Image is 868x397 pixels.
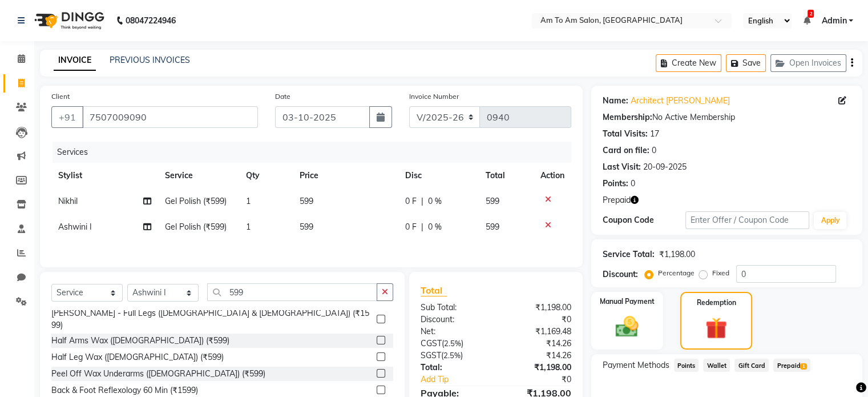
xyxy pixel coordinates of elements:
span: 1 [246,222,251,232]
div: Net: [412,326,496,338]
span: Points [674,359,699,372]
span: Admin [821,15,846,27]
span: 2.5% [444,339,461,348]
div: ₹1,198.00 [496,362,580,374]
span: 0 F [405,195,417,207]
div: Service Total: [603,248,655,260]
div: ( ) [412,338,496,350]
div: Half Arms Wax ([DEMOGRAPHIC_DATA]) (₹599) [51,335,229,347]
button: Save [726,54,766,72]
div: Half Leg Wax ([DEMOGRAPHIC_DATA]) (₹599) [51,351,224,363]
span: 1 [800,363,806,370]
span: Ashwini I [58,222,92,232]
a: Add Tip [412,374,510,386]
div: Last Visit: [603,161,641,173]
span: 2.5% [443,351,461,360]
div: Total: [412,362,496,374]
div: No Active Membership [603,111,851,123]
span: Total [421,284,447,296]
div: ₹14.26 [496,350,580,362]
div: Coupon Code [603,214,685,226]
span: 0 F [405,221,417,233]
label: Percentage [658,268,695,278]
label: Redemption [697,298,736,308]
div: ₹0 [496,314,580,326]
a: PREVIOUS INVOICES [110,55,190,65]
div: ₹14.26 [496,338,580,350]
a: 2 [803,15,810,26]
img: _gift.svg [699,315,734,342]
div: Back & Foot Reflexology 60 Min (₹1599) [51,384,198,396]
div: Name: [603,95,628,107]
span: Wallet [703,359,730,372]
div: ₹1,169.48 [496,326,580,338]
span: 0 % [428,195,442,207]
span: Prepaid [603,194,631,206]
span: 599 [300,196,313,206]
div: Discount: [412,314,496,326]
label: Invoice Number [409,91,459,102]
th: Action [534,163,571,189]
span: Payment Methods [603,359,669,371]
label: Client [51,91,70,102]
span: | [421,195,423,207]
span: 599 [300,222,313,232]
div: 20-09-2025 [643,161,687,173]
img: _cash.svg [608,314,645,340]
div: [PERSON_NAME] - Full Legs ([DEMOGRAPHIC_DATA] & [DEMOGRAPHIC_DATA]) (₹1599) [51,307,372,331]
span: Nikhil [58,196,78,206]
span: 599 [486,222,499,232]
div: Services [53,142,580,163]
span: 1 [246,196,251,206]
div: ₹1,198.00 [659,248,695,260]
div: Sub Total: [412,302,496,314]
span: Gel Polish (₹599) [165,222,227,232]
b: 08047224946 [126,5,176,37]
div: Discount: [603,268,638,280]
div: ₹0 [510,374,579,386]
span: 599 [486,196,499,206]
div: ( ) [412,350,496,362]
span: 2 [808,10,814,18]
a: Architect [PERSON_NAME] [631,95,730,107]
div: Peel Off Wax Underarms ([DEMOGRAPHIC_DATA]) (₹599) [51,368,265,380]
img: logo [29,5,107,37]
div: 0 [652,145,656,157]
div: Membership: [603,111,652,123]
th: Disc [398,163,479,189]
th: Qty [239,163,293,189]
div: 17 [650,128,659,140]
button: Open Invoices [770,54,846,72]
span: SGST [421,350,441,360]
div: ₹1,198.00 [496,302,580,314]
span: Gift Card [734,359,769,372]
input: Search by Name/Mobile/Email/Code [82,106,258,128]
th: Total [479,163,534,189]
th: Price [293,163,398,189]
div: Points: [603,178,628,190]
input: Enter Offer / Coupon Code [685,211,810,229]
label: Date [275,91,290,102]
button: +91 [51,106,83,128]
div: Card on file: [603,145,649,157]
span: Gel Polish (₹599) [165,196,227,206]
button: Apply [814,212,846,229]
input: Search or Scan [207,283,377,301]
label: Fixed [712,268,729,278]
th: Stylist [51,163,158,189]
a: INVOICE [54,50,96,71]
div: Total Visits: [603,128,648,140]
th: Service [158,163,239,189]
div: 0 [631,178,635,190]
span: CGST [421,338,442,348]
span: Prepaid [773,359,810,372]
label: Manual Payment [600,296,655,307]
span: | [421,221,423,233]
button: Create New [656,54,721,72]
span: 0 % [428,221,442,233]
